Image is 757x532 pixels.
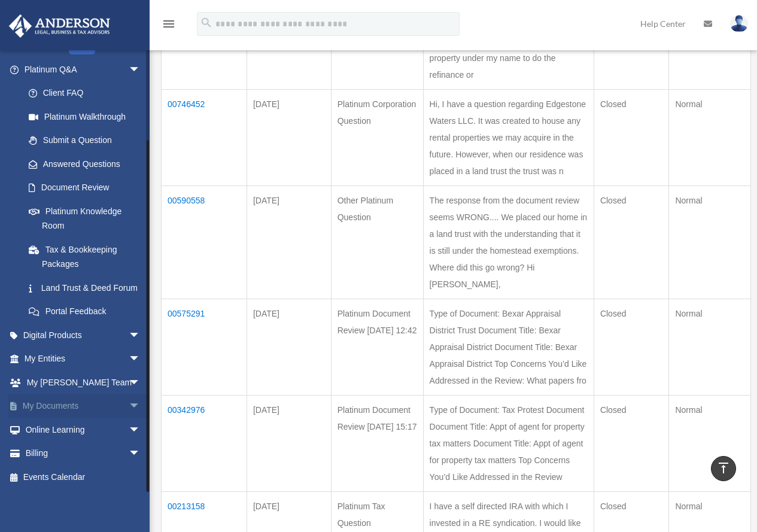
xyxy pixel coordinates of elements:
[730,15,748,32] img: User Pic
[594,186,669,299] td: Closed
[200,16,213,29] i: search
[17,276,153,300] a: Land Trust & Deed Forum
[129,370,153,395] span: arrow_drop_down
[423,186,594,299] td: The response from the document review seems WRONG.... We placed our home in a land trust with the...
[669,396,751,492] td: Normal
[162,17,176,31] i: menu
[8,442,159,466] a: Billingarrow_drop_down
[669,299,751,396] td: Normal
[162,186,247,299] td: 00590558
[17,105,153,129] a: Platinum Walkthrough
[17,129,153,153] a: Submit a Question
[8,418,159,442] a: Online Learningarrow_drop_down
[594,90,669,186] td: Closed
[162,21,176,31] a: menu
[669,186,751,299] td: Normal
[669,90,751,186] td: Normal
[247,396,331,492] td: [DATE]
[716,461,731,475] i: vertical_align_top
[8,323,159,347] a: Digital Productsarrow_drop_down
[17,199,153,238] a: Platinum Knowledge Room
[8,347,159,371] a: My Entitiesarrow_drop_down
[129,418,153,442] span: arrow_drop_down
[17,176,153,200] a: Document Review
[129,57,153,82] span: arrow_drop_down
[8,394,159,418] a: My Documentsarrow_drop_down
[423,299,594,396] td: Type of Document: Bexar Appraisal District Trust Document Title: Bexar Appraisal District Documen...
[247,90,331,186] td: [DATE]
[247,299,331,396] td: [DATE]
[423,396,594,492] td: Type of Document: Tax Protest Document Document Title: Appt of agent for property tax matters Doc...
[162,396,247,492] td: 00342976
[5,14,114,38] img: Anderson Advisors Platinum Portal
[129,323,153,348] span: arrow_drop_down
[331,186,423,299] td: Other Platinum Question
[17,300,153,324] a: Portal Feedback
[129,347,153,372] span: arrow_drop_down
[17,152,147,176] a: Answered Questions
[247,186,331,299] td: [DATE]
[594,396,669,492] td: Closed
[331,299,423,396] td: Platinum Document Review [DATE] 12:42
[17,81,153,105] a: Client FAQ
[129,394,153,419] span: arrow_drop_down
[162,90,247,186] td: 00746452
[423,90,594,186] td: Hi, I have a question regarding Edgestone Waters LLC. It was created to house any rental properti...
[162,299,247,396] td: 00575291
[594,299,669,396] td: Closed
[8,370,159,394] a: My [PERSON_NAME] Teamarrow_drop_down
[129,442,153,466] span: arrow_drop_down
[331,396,423,492] td: Platinum Document Review [DATE] 15:17
[711,456,736,481] a: vertical_align_top
[8,465,159,489] a: Events Calendar
[17,238,153,276] a: Tax & Bookkeeping Packages
[8,57,153,81] a: Platinum Q&Aarrow_drop_down
[331,90,423,186] td: Platinum Corporation Question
